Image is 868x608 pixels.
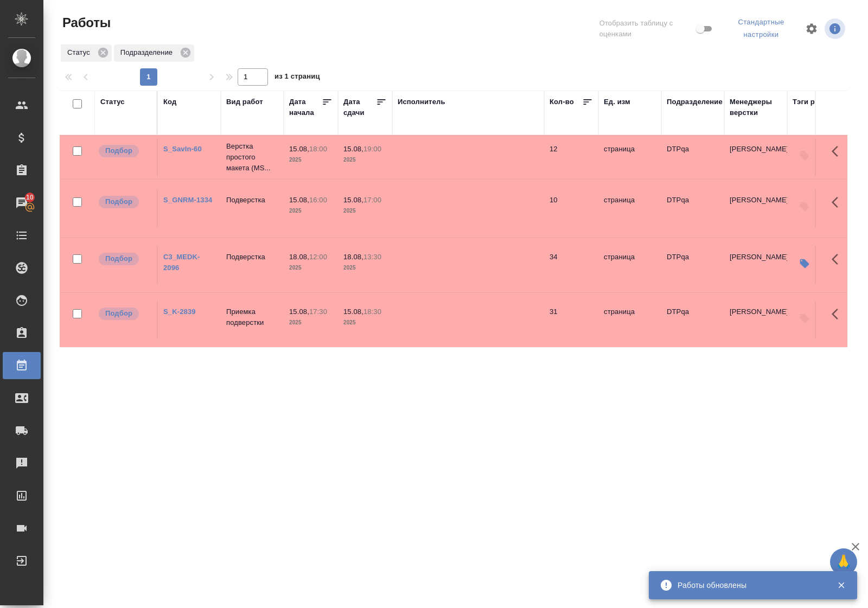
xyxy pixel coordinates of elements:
div: split button [724,14,799,43]
p: [PERSON_NAME] [730,144,782,155]
div: Можно подбирать исполнителей [98,306,151,321]
td: DTPqa [661,138,724,176]
button: Добавить тэги [793,144,816,168]
div: Вид работ [226,97,263,107]
button: Закрыть [830,580,852,590]
span: Посмотреть информацию [825,18,847,39]
td: 34 [544,246,598,284]
div: Исполнитель [398,97,445,107]
span: Настроить таблицу [799,16,825,42]
p: 2025 [343,206,387,216]
p: 15.08, [289,308,309,316]
a: S_K-2839 [163,308,196,316]
button: Здесь прячутся важные кнопки [825,138,851,164]
p: 19:00 [363,145,381,153]
p: Статус [67,47,94,58]
div: Статус [100,97,125,107]
p: 17:00 [363,196,381,204]
p: [PERSON_NAME] [730,252,782,263]
p: Подбор [105,308,132,319]
span: из 1 страниц [275,70,320,86]
p: Верстка простого макета (MS... [226,141,278,174]
div: Работы обновлены [678,580,821,591]
a: S_SavIn-60 [163,145,202,153]
div: Подразделение [114,44,194,62]
div: Кол-во [550,97,574,107]
a: C3_MEDK-2096 [163,253,200,272]
p: Подбор [105,196,132,207]
p: [PERSON_NAME] [730,195,782,206]
p: 15.08, [343,196,363,204]
button: Здесь прячутся важные кнопки [825,301,851,327]
p: 2025 [289,263,333,273]
a: S_GNRM-1334 [163,196,212,204]
div: Статус [61,44,112,62]
button: Здесь прячутся важные кнопки [825,246,851,272]
p: 18:00 [309,145,327,153]
td: 10 [544,189,598,227]
td: страница [598,301,661,339]
td: DTPqa [661,246,724,284]
td: DTPqa [661,301,724,339]
td: страница [598,189,661,227]
button: Добавить тэги [793,195,816,219]
p: Приемка подверстки [226,306,278,328]
p: 2025 [289,317,333,328]
div: Менеджеры верстки [730,97,782,118]
p: 2025 [343,155,387,165]
p: 13:30 [363,253,381,261]
div: Ед. изм [604,97,630,107]
p: 17:30 [309,308,327,316]
p: 2025 [289,206,333,216]
p: 16:00 [309,196,327,204]
span: 10 [20,192,40,203]
p: 2025 [343,317,387,328]
p: 18.08, [289,253,309,261]
a: 10 [3,189,41,216]
p: Подверстка [226,195,278,206]
p: Подверстка [226,252,278,263]
td: 31 [544,301,598,339]
button: Изменить тэги [793,252,816,276]
p: 15.08, [289,145,309,153]
p: 15.08, [343,308,363,316]
p: 12:00 [309,253,327,261]
button: Здесь прячутся важные кнопки [825,189,851,215]
button: Добавить тэги [793,306,816,330]
p: Подбор [105,253,132,264]
div: Можно подбирать исполнителей [98,195,151,209]
span: 🙏 [834,551,853,573]
td: 12 [544,138,598,176]
p: 15.08, [289,196,309,204]
div: Можно подбирать исполнителей [98,252,151,266]
div: Подразделение [667,97,723,107]
div: Можно подбирать исполнителей [98,144,151,158]
p: 15.08, [343,145,363,153]
div: Код [163,97,176,107]
p: 2025 [343,263,387,273]
p: 18:30 [363,308,381,316]
td: DTPqa [661,189,724,227]
span: Отобразить таблицу с оценками [599,18,694,40]
p: Подбор [105,145,132,156]
p: Подразделение [120,47,176,58]
div: Тэги работы [793,97,837,107]
p: 2025 [289,155,333,165]
div: Дата сдачи [343,97,376,118]
td: страница [598,138,661,176]
div: Дата начала [289,97,322,118]
p: [PERSON_NAME] [730,306,782,317]
button: 🙏 [830,548,857,575]
p: 18.08, [343,253,363,261]
td: страница [598,246,661,284]
span: Работы [60,14,111,31]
